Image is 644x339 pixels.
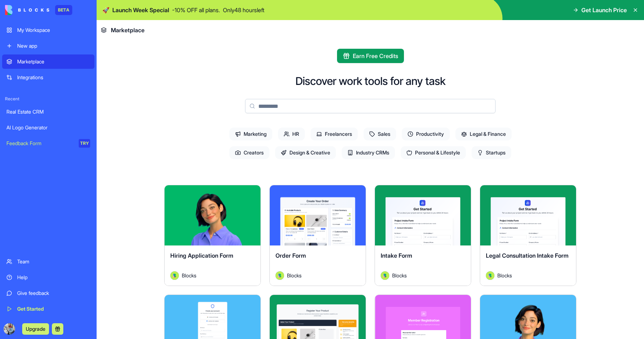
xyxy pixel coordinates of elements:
a: Get Started [2,302,94,316]
div: Team [17,258,90,265]
span: Marketing [229,128,272,140]
span: Personal & Lifestyle [401,146,466,159]
span: Industry CRMs [342,146,395,159]
a: BETA [5,5,72,15]
div: Real Estate CRM [6,108,90,115]
a: Order FormAvatarBlocks [269,185,366,286]
img: Avatar [381,271,389,280]
div: Give feedback [17,290,90,297]
a: Hiring Application FormAvatarBlocks [164,185,261,286]
a: Integrations [2,70,94,85]
div: Integrations [17,74,90,81]
span: Get Launch Price [581,6,627,14]
a: New app [2,39,94,53]
span: Productivity [402,128,450,140]
span: Order Form [275,252,306,259]
h2: Discover work tools for any task [296,75,445,87]
a: Upgrade [22,325,49,332]
p: Only 48 hours left [223,6,264,14]
div: Help [17,274,90,281]
a: Marketplace [2,54,94,69]
div: New app [17,42,90,49]
div: BETA [55,5,72,15]
img: Avatar [170,271,179,280]
div: Get Started [17,305,90,312]
span: Hiring Application Form [170,252,233,259]
a: Feedback FormTRY [2,136,94,151]
div: AI Logo Generator [6,124,90,131]
span: Freelancers [311,128,358,140]
a: Real Estate CRM [2,105,94,119]
a: Intake FormAvatarBlocks [375,185,471,286]
span: Blocks [287,272,302,279]
span: Creators [229,146,269,159]
button: Upgrade [22,323,49,335]
span: Intake Form [381,252,412,259]
div: Feedback Form [6,140,74,147]
span: Sales [364,128,396,140]
a: My Workspace [2,23,94,37]
img: Avatar [275,271,284,280]
a: AI Logo Generator [2,120,94,135]
div: Marketplace [17,58,90,65]
img: logo [5,5,49,15]
span: Blocks [392,272,407,279]
div: My Workspace [17,27,90,34]
span: Legal Consultation Intake Form [486,252,569,259]
span: Marketplace [111,26,145,34]
span: Legal & Finance [455,128,512,140]
span: Design & Creative [275,146,336,159]
span: Blocks [182,272,196,279]
span: Earn Free Credits [353,52,398,60]
p: - 10 % OFF all plans. [172,6,220,14]
button: Earn Free Credits [337,49,404,63]
a: Give feedback [2,286,94,300]
span: Blocks [497,272,512,279]
span: HR [278,128,305,140]
img: ACg8ocKwhbYy4QijFl6QBrDLOBaP8lmSTmpnmuHtOjAUfqvPlfKFXR6Xpw=s96-c [4,323,15,335]
span: Recent [2,96,94,102]
span: Startups [472,146,511,159]
img: Avatar [486,271,494,280]
a: Team [2,254,94,269]
span: 🚀 [102,6,109,14]
span: Launch Week Special [112,6,169,14]
div: TRY [79,139,90,148]
a: Help [2,270,94,285]
a: Legal Consultation Intake FormAvatarBlocks [480,185,576,286]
